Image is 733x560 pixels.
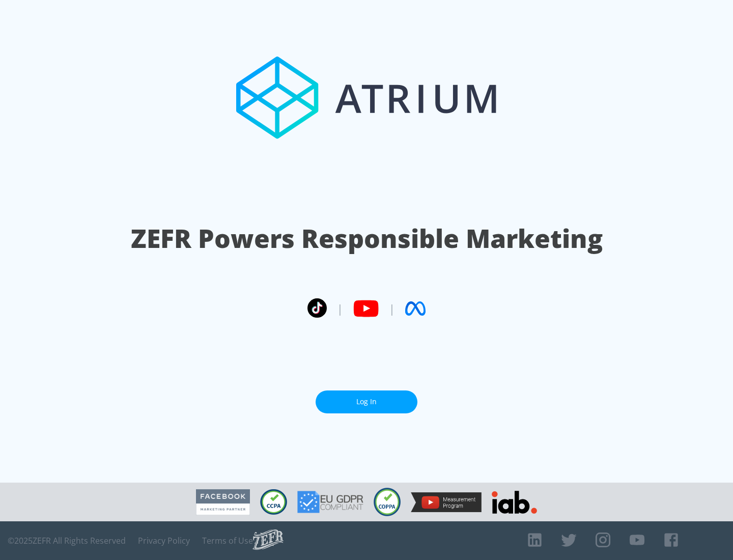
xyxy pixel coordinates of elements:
span: | [389,301,395,316]
img: Facebook Marketing Partner [196,489,250,515]
img: CCPA Compliant [260,489,287,515]
a: Log In [316,390,417,413]
h1: ZEFR Powers Responsible Marketing [131,221,603,256]
span: | [337,301,343,316]
img: GDPR Compliant [297,491,363,513]
img: COPPA Compliant [374,488,401,516]
img: IAB [492,491,537,514]
a: Privacy Policy [138,536,190,546]
img: YouTube Measurement Program [411,492,482,512]
span: © 2025 ZEFR All Rights Reserved [8,536,126,546]
a: Terms of Use [202,536,253,546]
